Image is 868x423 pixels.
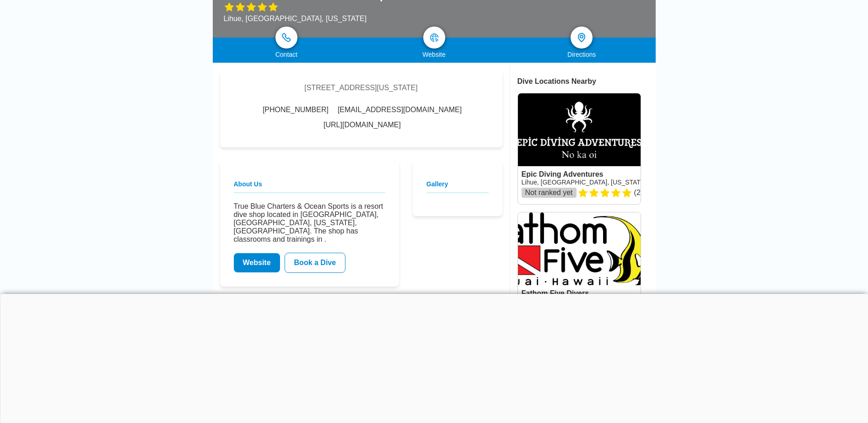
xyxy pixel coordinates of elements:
[338,106,462,114] span: [EMAIL_ADDRESS][DOMAIN_NAME]
[213,51,361,58] div: Contact
[518,77,656,86] div: Dive Locations Nearby
[576,32,587,43] img: directions
[508,51,656,58] div: Directions
[234,180,385,193] h2: About Us
[263,106,329,114] span: [PHONE_NUMBER]
[360,51,508,58] div: Website
[426,180,489,193] h2: Gallery
[224,15,407,23] div: Lihue, [GEOGRAPHIC_DATA], [US_STATE]
[234,253,280,272] a: Website
[571,27,593,49] a: directions
[285,253,346,273] a: Book a Dive
[423,27,445,49] a: map
[323,121,401,129] a: [URL][DOMAIN_NAME]
[430,33,439,42] img: map
[522,179,647,186] a: Lihue, [GEOGRAPHIC_DATA], [US_STATE]
[234,202,385,244] p: True Blue Charters & Ocean Sports is a resort dive shop located in [GEOGRAPHIC_DATA], [GEOGRAPHIC...
[304,84,417,92] div: [STREET_ADDRESS][US_STATE]
[282,33,291,42] img: phone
